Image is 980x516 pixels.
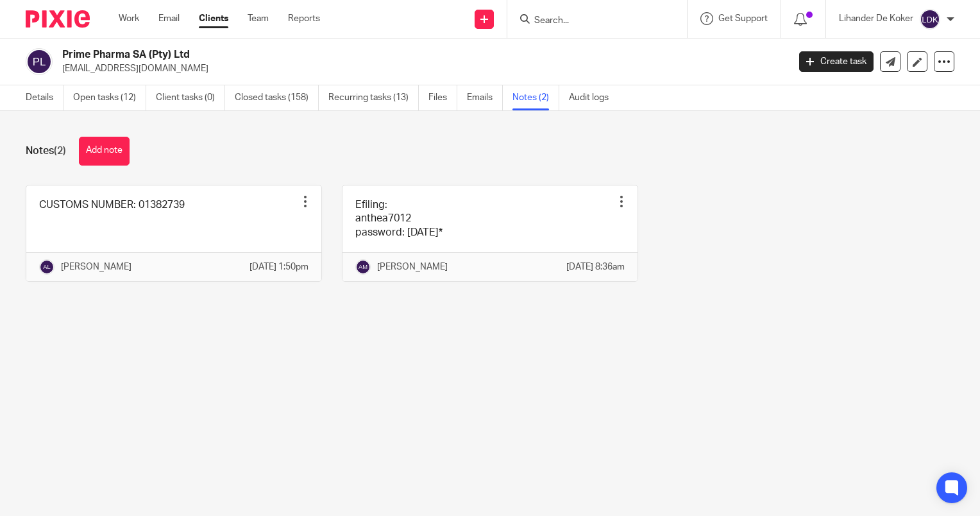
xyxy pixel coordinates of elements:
img: svg%3E [39,259,55,275]
span: (2) [54,146,66,156]
span: Get Support [718,14,768,23]
p: [DATE] 8:36am [566,261,625,273]
img: Pixie [26,10,90,28]
a: Team [248,12,269,25]
a: Closed tasks (158) [235,85,319,110]
a: Details [26,85,63,110]
a: Audit logs [569,85,618,110]
p: [EMAIL_ADDRESS][DOMAIN_NAME] [62,62,780,75]
a: Create task [799,51,874,72]
p: [PERSON_NAME] [61,261,131,273]
p: Lihander De Koker [839,12,913,25]
a: Work [119,12,139,25]
a: Reports [288,12,320,25]
a: Clients [199,12,228,25]
p: [PERSON_NAME] [377,261,448,273]
button: Add note [79,137,130,166]
h1: Notes [26,144,66,158]
a: Emails [467,85,503,110]
a: Files [428,85,457,110]
input: Search [533,15,648,27]
img: svg%3E [26,48,53,75]
a: Notes (2) [512,85,559,110]
a: Email [158,12,180,25]
a: Client tasks (0) [156,85,225,110]
img: svg%3E [920,9,940,30]
p: [DATE] 1:50pm [249,261,308,273]
a: Open tasks (12) [73,85,146,110]
img: svg%3E [355,259,371,275]
a: Recurring tasks (13) [328,85,419,110]
h2: Prime Pharma SA (Pty) Ltd [62,48,636,62]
